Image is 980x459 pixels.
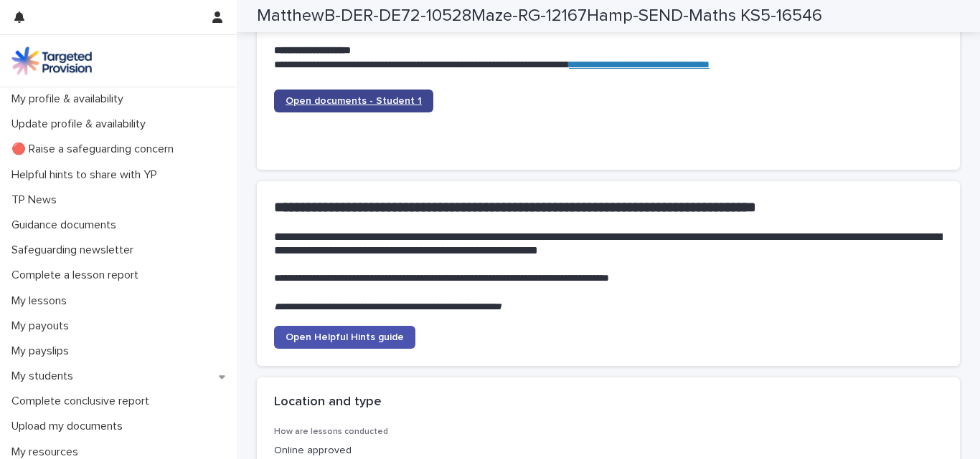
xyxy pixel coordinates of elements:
p: Upload my documents [6,420,134,433]
a: Open Helpful Hints guide [274,326,415,349]
p: Update profile & availability [6,117,157,131]
p: 🔴 Raise a safeguarding concern [6,142,185,156]
p: Complete conclusive report [6,395,161,408]
p: My payslips [6,344,80,358]
p: Guidance documents [6,218,128,232]
p: TP News [6,193,68,207]
img: M5nRWzHhSzIhMunXDL62 [11,47,92,75]
p: My resources [6,445,90,459]
p: My payouts [6,319,80,333]
p: My lessons [6,294,78,308]
span: Open documents - Student 1 [286,96,422,106]
p: My students [6,369,85,383]
h2: Location and type [274,395,382,410]
p: My profile & availability [6,92,135,106]
p: Safeguarding newsletter [6,243,145,257]
h2: MatthewB-DER-DE72-10528Maze-RG-12167Hamp-SEND-Maths KS5-16546 [257,6,822,26]
p: Helpful hints to share with YP [6,168,169,182]
p: Online approved [274,443,486,458]
span: How are lessons conducted [274,427,388,436]
p: Complete a lesson report [6,269,150,282]
span: Open Helpful Hints guide [286,332,404,342]
a: Open documents - Student 1 [274,90,433,112]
